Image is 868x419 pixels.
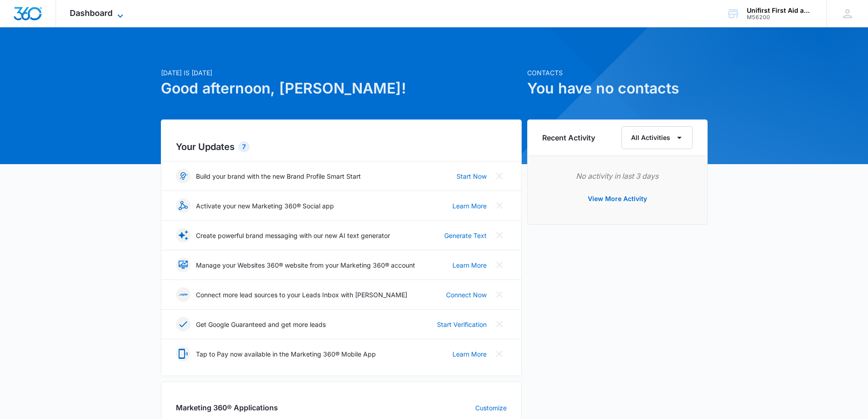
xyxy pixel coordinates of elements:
[70,8,113,18] span: Dashboard
[475,403,507,413] a: Customize
[747,7,813,14] div: account name
[621,126,693,149] button: All Activities
[492,258,507,272] button: Close
[446,290,487,300] a: Connect Now
[492,198,507,213] button: Close
[196,320,326,329] p: Get Google Guaranteed and get more leads
[238,141,250,152] div: 7
[161,78,522,99] h1: Good afternoon, [PERSON_NAME]!
[196,260,415,270] p: Manage your Websites 360® website from your Marketing 360® account
[196,290,407,300] p: Connect more lead sources to your Leads Inbox with [PERSON_NAME]
[492,228,507,243] button: Close
[196,201,334,211] p: Activate your new Marketing 360® Social app
[452,201,487,211] a: Learn More
[457,171,487,181] a: Start Now
[176,140,507,154] h2: Your Updates
[527,78,708,99] h1: You have no contacts
[196,171,361,181] p: Build your brand with the new Brand Profile Smart Start
[196,349,376,359] p: Tap to Pay now available in the Marketing 360® Mobile App
[492,317,507,331] button: Close
[161,68,522,78] p: [DATE] is [DATE]
[527,68,708,78] p: Contacts
[452,349,487,359] a: Learn More
[542,171,693,181] p: No activity in last 3 days
[452,260,487,270] a: Learn More
[579,188,656,210] button: View More Activity
[196,231,390,240] p: Create powerful brand messaging with our new AI text generator
[492,347,507,361] button: Close
[176,402,278,413] h2: Marketing 360® Applications
[492,287,507,302] button: Close
[542,132,595,143] h6: Recent Activity
[747,14,813,21] div: account id
[444,231,487,240] a: Generate Text
[492,169,507,183] button: Close
[437,320,487,329] a: Start Verification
